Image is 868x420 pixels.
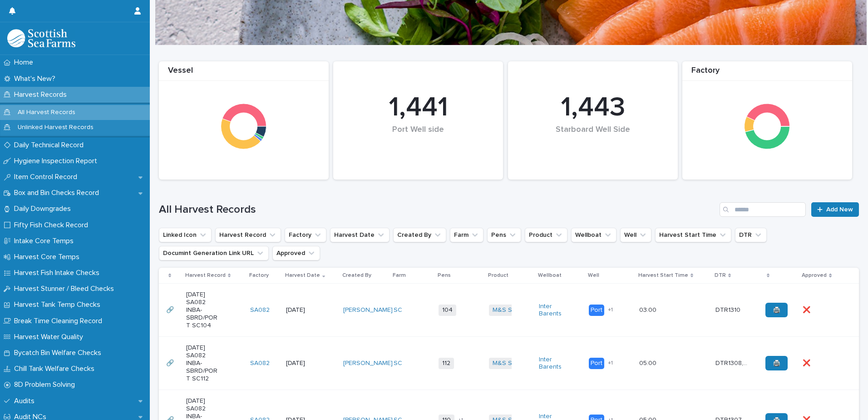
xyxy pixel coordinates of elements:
[620,228,651,242] button: Well
[159,246,269,260] button: Documint Generation Link URL
[10,397,42,405] p: Audits
[249,270,269,280] p: Factory
[523,91,662,124] div: 1,443
[10,90,74,99] p: Harvest Records
[538,270,562,280] p: Wellboat
[185,270,226,280] p: Harvest Record
[715,305,742,314] p: DTR1310
[10,365,102,373] p: Chill Tank Welfare Checks
[803,358,812,367] p: ❌
[10,58,40,67] p: Home
[330,228,390,242] button: Harvest Date
[487,228,521,242] button: Pens
[720,202,806,217] input: Search
[735,228,767,242] button: DTR
[394,306,402,314] a: SC
[272,246,320,260] button: Approved
[10,124,101,131] p: Unlinked Harvest Records
[525,228,567,242] button: Product
[10,317,109,325] p: Break Time Cleaning Record
[159,66,329,81] div: Vessel
[343,306,393,314] a: [PERSON_NAME]
[343,360,393,367] a: [PERSON_NAME]
[7,29,75,47] img: mMrefqRFQpe26GRNOUkG
[10,157,104,165] p: Hygiene Inspection Report
[10,269,107,277] p: Harvest Fish Intake Checks
[10,253,87,261] p: Harvest Core Temps
[539,303,571,318] a: Inter Barents
[826,206,853,213] span: Add New
[10,189,106,197] p: Box and Bin Checks Record
[159,337,859,390] tr: 🔗🔗 [DATE] SA082 INBA-SBRD/PORT SC112SA082 [DATE][PERSON_NAME] SC 112M&S Select Inter Barents Port...
[811,202,859,217] a: Add New
[10,333,90,341] p: Harvest Water Quality
[159,228,212,242] button: Linked Icon
[10,75,63,83] p: What's New?
[682,66,852,81] div: Factory
[773,360,780,366] span: 🖨️
[215,228,281,242] button: Harvest Record
[10,173,84,181] p: Item Control Record
[159,284,859,337] tr: 🔗🔗 [DATE] SA082 INBA-SBRD/PORT SC104SA082 [DATE][PERSON_NAME] SC 104M&S Select Inter Barents Port...
[571,228,616,242] button: Wellboat
[589,358,604,369] div: Port
[493,306,527,314] a: M&S Select
[802,270,827,280] p: Approved
[655,228,731,242] button: Harvest Start Time
[286,306,318,314] p: [DATE]
[765,303,788,317] a: 🖨️
[186,291,218,329] p: [DATE] SA082 INBA-SBRD/PORT SC104
[10,285,121,293] p: Harvest Stunner / Bleed Checks
[10,221,95,230] p: Fifty Fish Check Record
[589,305,604,316] div: Port
[10,141,91,150] p: Daily Technical Record
[10,109,83,116] p: All Harvest Records
[438,270,451,280] p: Pens
[10,300,108,309] p: Harvest Tank Temp Checks
[166,305,176,314] p: 🔗
[488,270,508,280] p: Product
[286,360,318,367] p: [DATE]
[765,356,788,370] a: 🖨️
[250,306,270,314] a: SA082
[439,305,456,316] span: 104
[394,360,402,367] a: SC
[638,270,688,280] p: Harvest Start Time
[342,270,371,280] p: Created By
[639,305,658,314] p: 03:00
[773,307,780,313] span: 🖨️
[608,307,613,313] span: + 1
[639,358,658,367] p: 05:00
[803,305,812,314] p: ❌
[349,125,488,154] div: Port Well side
[715,270,726,280] p: DTR
[159,203,716,216] h1: All Harvest Records
[250,360,270,367] a: SA082
[393,270,406,280] p: Farm
[186,344,218,382] p: [DATE] SA082 INBA-SBRD/PORT SC112
[285,228,326,242] button: Factory
[10,237,81,245] p: Intake Core Temps
[493,360,527,367] a: M&S Select
[10,205,78,213] p: Daily Downgrades
[285,270,320,280] p: Harvest Date
[10,349,108,357] p: Bycatch Bin Welfare Checks
[588,270,599,280] p: Well
[608,360,613,366] span: + 1
[166,358,176,367] p: 🔗
[393,228,446,242] button: Created By
[450,228,483,242] button: Farm
[439,358,454,369] span: 112
[523,125,662,154] div: Starboard Well Side
[539,356,571,371] a: Inter Barents
[715,358,750,367] p: DTR1308, DTR1309
[10,380,82,389] p: 8D Problem Solving
[349,91,488,124] div: 1,441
